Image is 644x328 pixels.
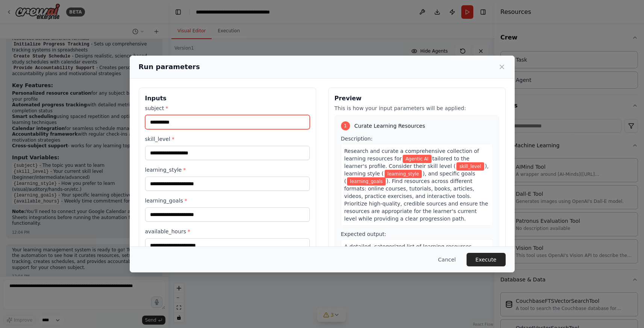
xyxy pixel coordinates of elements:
label: learning_style [145,166,310,174]
span: Research and curate a comprehensive collection of learning resources for [344,148,479,162]
span: Variable: learning_goals [347,177,386,186]
span: Curate Learning Resources [355,122,425,130]
span: Variable: learning_style [385,170,422,178]
span: Expected output: [341,231,386,237]
p: This is how your input parameters will be applied: [335,104,499,112]
h2: Run parameters [139,62,200,72]
label: available_hours [145,228,310,235]
span: Description: [341,136,373,142]
label: learning_goals [145,197,310,204]
h3: Inputs [145,94,310,103]
button: Execute [467,253,506,266]
span: Variable: subject [403,155,432,163]
h3: Preview [335,94,499,103]
span: ). Find resources across different formats: online courses, tutorials, books, articles, videos, p... [344,178,488,222]
span: A detailed, categorized list of learning resources including: resource name, type (course/book/vi... [344,243,489,295]
label: skill_level [145,135,310,143]
button: Cancel [432,253,462,266]
div: 1 [341,121,350,130]
span: Variable: skill_level [456,162,484,171]
label: subject [145,104,310,112]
